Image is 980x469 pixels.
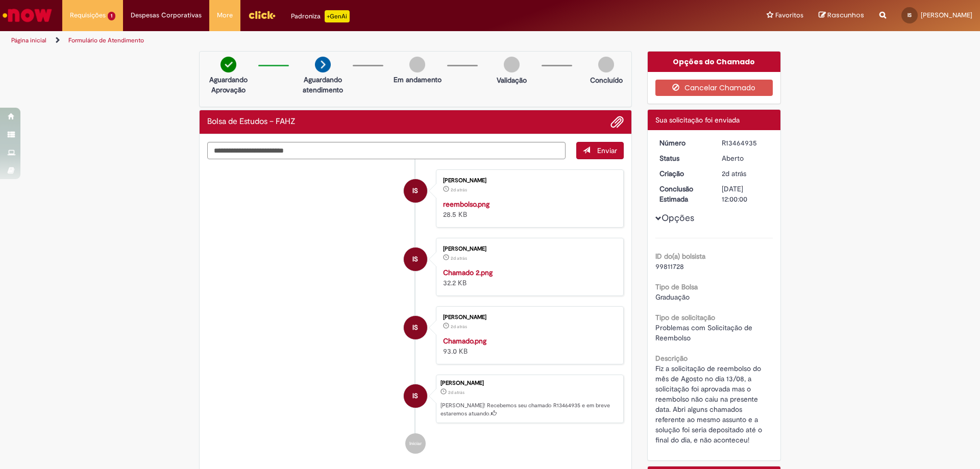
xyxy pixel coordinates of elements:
[404,316,427,339] div: Igor Bernardino De Jesus E Souza
[451,187,467,193] time: 30/08/2025 11:51:25
[8,31,646,50] ul: Trilhas de página
[68,36,144,44] a: Formulário de Atendimento
[404,179,427,203] div: Igor Bernardino De Jesus E Souza
[404,384,427,408] div: Igor Bernardino De Jesus E Souza
[204,75,253,95] p: Aguardando Aprovação
[1,5,54,26] img: ServiceNow
[451,255,467,261] time: 30/08/2025 11:51:24
[443,336,613,356] div: 93.0 KB
[655,313,715,322] b: Tipo de solicitação
[819,11,864,20] a: Rascunhos
[443,314,613,320] div: [PERSON_NAME]
[655,323,754,342] span: Problemas com Solicitação de Reembolso
[576,142,624,159] button: Enviar
[610,115,624,129] button: Adicionar anexos
[11,36,46,44] a: Página inicial
[443,246,613,252] div: [PERSON_NAME]
[412,179,418,203] span: IS
[315,57,331,72] img: arrow-next.png
[440,380,618,386] div: [PERSON_NAME]
[655,354,688,363] b: Descrição
[652,153,715,163] dt: Status
[655,80,773,96] button: Cancelar Chamado
[451,324,467,330] span: 2d atrás
[70,10,106,20] span: Requisições
[497,75,527,85] p: Validação
[722,169,746,178] time: 30/08/2025 11:51:59
[207,142,566,159] textarea: Digite sua mensagem aqui...
[655,262,684,271] span: 99811728
[108,12,115,20] span: 1
[412,247,418,271] span: IS
[448,389,464,396] time: 30/08/2025 11:51:59
[655,364,764,445] span: Fiz a solicitação de reembolso do mês de Agosto no dia 13/08, a solicitação foi aprovada mas o re...
[648,52,781,72] div: Opções do Chamado
[722,153,769,163] div: Aberto
[652,184,715,204] dt: Conclusão Estimada
[440,402,618,417] p: [PERSON_NAME]! Recebemos seu chamado R13464935 e em breve estaremos atuando.
[291,10,350,22] div: Padroniza
[217,10,233,20] span: More
[404,248,427,271] div: Igor Bernardino De Jesus E Souza
[394,75,442,85] p: Em andamento
[443,336,486,345] a: Chamado.png
[207,117,296,127] h2: Bolsa de Estudos – FAHZ Histórico de tíquete
[722,169,746,178] span: 2d atrás
[220,57,236,72] img: check-circle-green.png
[921,11,972,19] span: [PERSON_NAME]
[451,255,467,261] span: 2d atrás
[443,267,613,288] div: 32.2 KB
[448,389,464,396] span: 2d atrás
[443,268,493,277] a: Chamado 2.png
[722,138,769,148] div: R13464935
[443,178,613,184] div: [PERSON_NAME]
[722,184,769,204] div: [DATE] 12:00:00
[655,292,690,302] span: Graduação
[652,138,715,148] dt: Número
[775,10,803,20] span: Favoritos
[451,324,467,330] time: 30/08/2025 11:51:24
[590,75,623,85] p: Concluído
[207,375,624,424] li: Igor Bernardino De Jesus E Souza
[451,187,467,193] span: 2d atrás
[722,168,769,179] div: 30/08/2025 11:51:59
[412,384,418,408] span: IS
[298,75,348,95] p: Aguardando atendimento
[597,146,617,155] span: Enviar
[598,57,614,72] img: img-circle-grey.png
[443,200,489,209] a: reembolso.png
[655,252,705,261] b: ID do(a) bolsista
[655,282,698,291] b: Tipo de Bolsa
[207,159,624,464] ul: Histórico de tíquete
[131,10,202,20] span: Despesas Corporativas
[412,315,418,340] span: IS
[652,168,715,179] dt: Criação
[655,115,740,125] span: Sua solicitação foi enviada
[325,10,350,22] p: +GenAi
[443,199,613,219] div: 28.5 KB
[908,12,912,18] span: IS
[504,57,520,72] img: img-circle-grey.png
[409,57,425,72] img: img-circle-grey.png
[827,10,864,20] span: Rascunhos
[248,7,276,22] img: click_logo_yellow_360x200.png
